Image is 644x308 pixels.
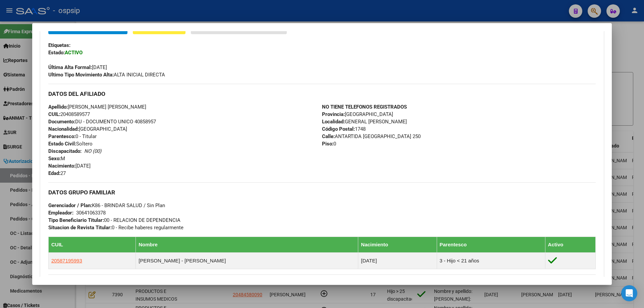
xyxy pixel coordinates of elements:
span: [DATE] [48,163,91,169]
span: 20408589577 [48,111,90,117]
th: Parentesco [437,237,545,253]
span: [GEOGRAPHIC_DATA] [322,111,393,117]
td: [DATE] [358,253,437,269]
span: GENERAL [PERSON_NAME] [322,119,407,125]
strong: Localidad: [322,119,345,125]
span: DU - DOCUMENTO UNICO 40858957 [48,119,156,125]
strong: Apellido: [48,104,68,110]
h3: DATOS GRUPO FAMILIAR [48,189,596,196]
strong: Sexo: [48,156,61,162]
span: 27 [48,170,66,176]
strong: Calle: [322,133,335,139]
span: 0 - Titular [48,133,97,139]
strong: Situacion de Revista Titular: [48,225,112,231]
th: Activo [545,237,595,253]
strong: Código Postal: [322,126,355,132]
span: 1748 [322,126,366,132]
span: [GEOGRAPHIC_DATA] [48,126,127,132]
strong: ACTIVO [65,50,83,56]
th: CUIL [49,237,136,253]
strong: Etiquetas: [48,42,70,48]
strong: Gerenciador / Plan: [48,202,92,208]
strong: Documento: [48,119,75,125]
strong: Empleador: [48,210,73,216]
h3: DATOS DEL AFILIADO [48,90,596,98]
span: M [48,156,65,162]
span: 0 - Recibe haberes regularmente [48,225,183,231]
strong: Estado: [48,50,65,56]
strong: Estado Civil: [48,141,76,147]
strong: CUIL: [48,111,60,117]
strong: Nacionalidad: [48,126,79,132]
span: 00 - RELACION DE DEPENDENCIA [48,217,180,223]
strong: Ultimo Tipo Movimiento Alta: [48,72,114,78]
strong: Nacimiento: [48,163,75,169]
span: K86 - BRINDAR SALUD / Sin Plan [48,202,165,208]
strong: Discapacitado: [48,148,82,154]
span: ALTA INICIAL DIRECTA [48,72,165,78]
th: Nombre [136,237,358,253]
span: [DATE] [48,64,107,70]
span: ANTARTIDA [GEOGRAPHIC_DATA] 250 [322,133,421,139]
i: NO (00) [84,148,101,154]
span: 0 [322,141,336,147]
span: [PERSON_NAME] [PERSON_NAME] [48,104,146,110]
div: Open Intercom Messenger [621,285,637,301]
strong: Provincia: [322,111,345,117]
span: 20587195993 [51,258,82,263]
td: [PERSON_NAME] - [PERSON_NAME] [136,253,358,269]
strong: Edad: [48,170,60,176]
td: 3 - Hijo < 21 años [437,253,545,269]
strong: Piso: [322,141,333,147]
th: Nacimiento [358,237,437,253]
strong: Parentesco: [48,133,75,139]
strong: Última Alta Formal: [48,64,92,70]
strong: Tipo Beneficiario Titular: [48,217,104,223]
div: 30641063378 [76,209,106,217]
strong: NO TIENE TELEFONOS REGISTRADOS [322,104,407,110]
span: Soltero [48,141,93,147]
